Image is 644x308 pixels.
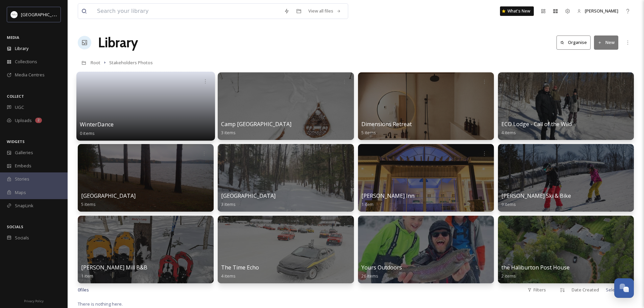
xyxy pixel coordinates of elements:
[568,283,602,297] div: Date Created
[501,192,571,199] span: [PERSON_NAME] Ski & Bike
[109,58,153,67] a: Stakeholders Photos
[556,35,591,49] button: Organise
[305,4,344,18] a: View all files
[501,121,572,136] a: ECO Lodge - Call of the Wild4 items
[78,301,123,307] span: There is nothing here.
[501,264,570,279] a: the Haliburton Post House2 items
[501,120,572,128] span: ECO Lodge - Call of the Wild
[35,118,42,123] div: 2
[614,278,634,298] button: Open Chat
[91,58,100,67] a: Root
[221,193,276,207] a: [GEOGRAPHIC_DATA]3 items
[15,176,29,182] span: Stories
[81,273,93,279] span: 1 item
[501,193,571,207] a: [PERSON_NAME] Ski & Bike9 items
[81,201,96,207] span: 5 items
[361,273,378,279] span: 26 items
[24,299,44,303] span: Privacy Policy
[7,94,24,99] span: COLLECT
[361,192,414,199] span: [PERSON_NAME] Inn
[361,129,376,136] span: 5 items
[109,60,153,66] span: Stakeholders Photos
[81,264,147,271] span: [PERSON_NAME] Mill B&B
[91,60,100,66] span: Root
[221,264,259,279] a: The Time Echo4 items
[361,121,412,136] a: Dimensions Retreat5 items
[15,235,29,241] span: Socials
[15,163,31,169] span: Embeds
[24,297,44,305] a: Privacy Policy
[81,193,136,207] a: [GEOGRAPHIC_DATA]5 items
[594,35,618,49] button: New
[501,201,516,207] span: 9 items
[15,189,26,196] span: Maps
[98,32,138,53] a: Library
[15,149,33,156] span: Galleries
[11,11,18,18] img: Frame%2013.png
[500,6,534,16] a: What's New
[80,130,95,136] span: 0 items
[221,264,259,271] span: The Time Echo
[501,264,570,271] span: the Haliburton Post House
[94,4,281,19] input: Search your library
[81,192,136,199] span: [GEOGRAPHIC_DATA]
[585,8,618,14] span: [PERSON_NAME]
[221,120,291,128] span: Camp [GEOGRAPHIC_DATA]
[15,58,37,65] span: Collections
[15,203,33,209] span: SnapLink
[501,129,516,136] span: 4 items
[501,273,516,279] span: 2 items
[15,117,32,124] span: Uploads
[7,35,19,40] span: MEDIA
[221,273,236,279] span: 4 items
[15,104,24,111] span: UGC
[606,287,624,293] span: Select all
[15,45,28,52] span: Library
[221,192,276,199] span: [GEOGRAPHIC_DATA]
[361,201,374,207] span: 1 item
[524,283,549,297] div: Filters
[7,224,23,229] span: SOCIALS
[21,11,64,18] span: [GEOGRAPHIC_DATA]
[361,264,402,279] a: Yours Outdoors26 items
[221,129,236,136] span: 3 items
[80,121,114,128] span: WinterDance
[15,72,45,78] span: Media Centres
[574,4,622,18] a: [PERSON_NAME]
[80,121,114,136] a: WinterDance0 items
[81,264,147,279] a: [PERSON_NAME] Mill B&B1 item
[78,287,89,293] span: 0 file s
[221,201,236,207] span: 3 items
[7,139,25,144] span: WIDGETS
[221,121,291,136] a: Camp [GEOGRAPHIC_DATA]3 items
[361,120,412,128] span: Dimensions Retreat
[361,193,414,207] a: [PERSON_NAME] Inn1 item
[361,264,402,271] span: Yours Outdoors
